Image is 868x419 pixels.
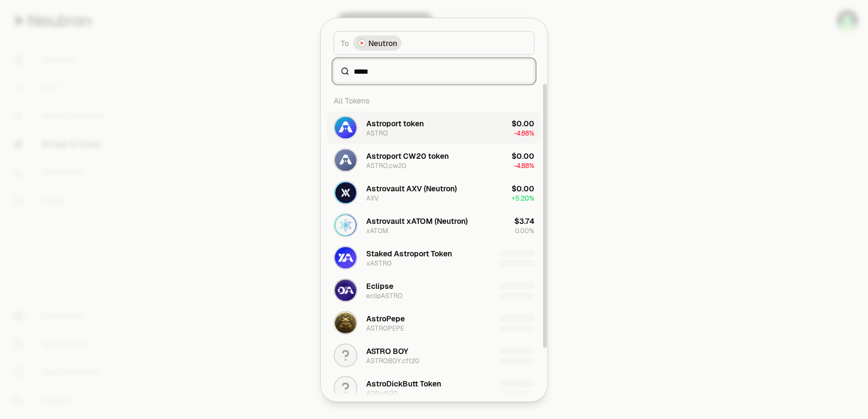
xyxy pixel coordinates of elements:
[512,194,534,202] span: + 5.20%
[327,89,541,111] div: All Tokens
[512,118,534,128] div: $0.00
[327,209,541,241] button: xATOM LogoAstrovault xATOM (Neutron)xATOM$3.740.00%
[327,241,541,274] button: xASTRO LogoStaked Astroport TokenxASTRO
[514,161,534,170] span: -4.88%
[335,117,356,138] img: ASTRO Logo
[327,176,541,209] button: AXV LogoAstrovault AXV (Neutron)AXV$0.00+5.20%
[327,274,541,306] button: eclipASTRO LogoEclipseeclipASTRO
[366,128,388,137] div: ASTRO
[366,215,468,226] div: Astrovault xATOM (Neutron)
[366,345,409,356] div: ASTRO BOY
[366,356,419,365] div: ASTROBOY.cft20
[335,182,356,203] img: AXV Logo
[327,111,541,144] button: ASTRO LogoAstroport tokenASTRO$0.00-4.88%
[514,128,534,137] span: -4.88%
[366,324,404,332] div: ASTROPEPE
[327,144,541,176] button: ASTRO.cw20 LogoAstroport CW20 tokenASTRO.cw20$0.00-4.88%
[515,226,534,235] span: 0.00%
[335,247,356,268] img: xASTRO Logo
[366,313,405,324] div: AstroPepe
[359,40,365,46] img: Neutron Logo
[327,339,541,371] button: ASTRO BOYASTROBOY.cft20
[335,312,356,333] img: ASTROPEPE Logo
[334,31,534,55] button: ToNeutron LogoNeutron
[327,371,541,404] button: AstroDickButt TokenADB.cft20
[327,306,541,339] button: ASTROPEPE LogoAstroPepeASTROPEPE
[335,279,356,301] img: eclipASTRO Logo
[366,226,388,235] div: xATOM
[366,259,392,267] div: xASTRO
[335,149,356,171] img: ASTRO.cw20 Logo
[335,214,356,236] img: xATOM Logo
[366,248,452,259] div: Staked Astroport Token
[514,215,534,226] div: $3.74
[368,37,397,48] span: Neutron
[366,291,403,300] div: eclipASTRO
[366,161,406,170] div: ASTRO.cw20
[512,150,534,161] div: $0.00
[366,389,398,397] div: ADB.cft20
[366,118,424,128] div: Astroport token
[366,183,457,194] div: Astrovault AXV (Neutron)
[512,183,534,194] div: $0.00
[366,378,441,389] div: AstroDickButt Token
[341,37,349,48] span: To
[366,150,449,161] div: Astroport CW20 token
[366,280,393,291] div: Eclipse
[366,194,379,202] div: AXV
